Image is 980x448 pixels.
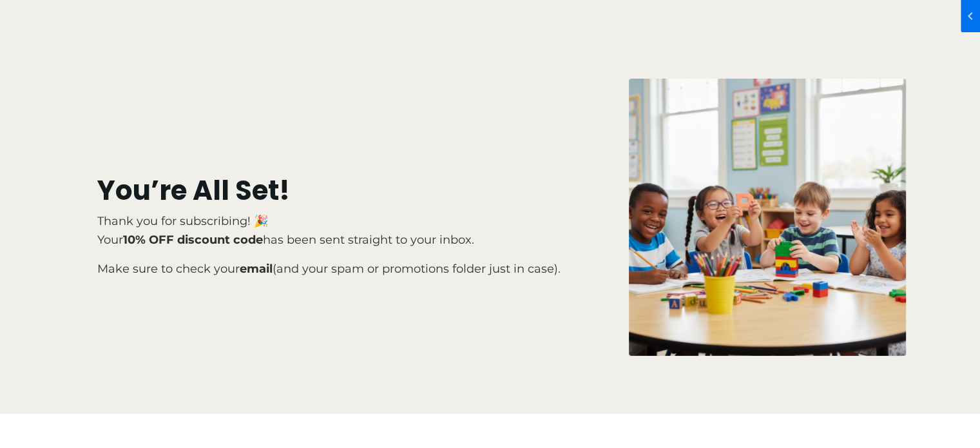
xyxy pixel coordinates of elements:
[2,8,17,24] span: chevron_left
[97,175,563,207] h1: You’re All Set!
[240,262,273,276] strong: email
[97,260,563,278] p: Make sure to check your (and your spam or promotions folder just in case).
[97,212,563,249] p: Thank you for subscribing! 🎉 Your has been sent straight to your inbox.
[123,233,263,247] strong: 10% OFF discount code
